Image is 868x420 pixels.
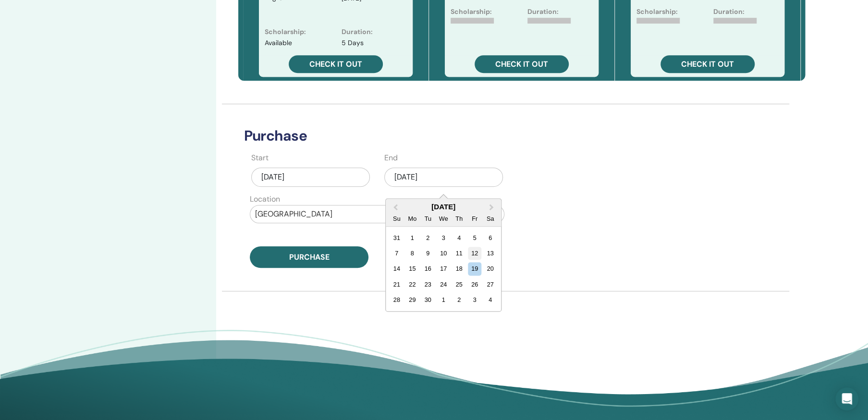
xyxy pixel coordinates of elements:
div: Tu [421,212,434,225]
p: Available [265,38,292,48]
div: Sa [484,212,497,225]
div: Choose Friday, September 5th, 2025 [468,231,481,244]
div: Choose Date [385,198,501,312]
div: Choose Friday, September 26th, 2025 [468,278,481,291]
div: Choose Saturday, September 6th, 2025 [484,231,497,244]
div: Choose Friday, September 12th, 2025 [468,247,481,260]
button: Next Month [485,200,500,215]
label: Start [251,152,269,164]
span: Check it out [309,59,362,69]
a: Check it out [660,55,755,73]
a: Check it out [289,55,383,73]
div: Choose Monday, September 22nd, 2025 [406,278,419,291]
div: Choose Monday, September 8th, 2025 [406,247,419,260]
p: 5 Days [342,38,364,48]
button: Previous Month [387,200,402,215]
div: Fr [468,212,481,225]
div: Month September, 2025 [389,230,498,308]
div: Choose Saturday, September 20th, 2025 [484,263,497,276]
p: Duration : [342,27,373,37]
p: Scholarship : [265,27,306,37]
div: Choose Sunday, September 7th, 2025 [390,247,403,260]
div: Choose Thursday, September 25th, 2025 [452,278,465,291]
a: Check it out [475,55,569,73]
div: Choose Monday, September 15th, 2025 [406,263,419,276]
div: Choose Tuesday, September 2nd, 2025 [421,231,434,244]
div: Choose Thursday, September 11th, 2025 [452,247,465,260]
div: Choose Sunday, August 31st, 2025 [390,231,403,244]
p: Scholarship: [451,7,492,17]
div: Choose Thursday, September 18th, 2025 [452,263,465,276]
div: Choose Monday, September 29th, 2025 [406,294,419,307]
button: Purchase [250,246,368,268]
div: We [437,212,450,225]
div: Choose Thursday, October 2nd, 2025 [452,294,465,307]
div: Choose Wednesday, October 1st, 2025 [437,294,450,307]
div: Choose Tuesday, September 16th, 2025 [421,263,434,276]
div: Choose Thursday, September 4th, 2025 [452,231,465,244]
span: Check it out [681,59,734,69]
div: [DATE] [251,168,370,187]
div: Choose Tuesday, September 9th, 2025 [421,247,434,260]
div: Choose Saturday, September 13th, 2025 [484,247,497,260]
div: Choose Wednesday, September 10th, 2025 [437,247,450,260]
p: Duration: [527,7,559,17]
label: End [384,152,398,164]
h3: Purchase [238,127,710,144]
div: Choose Sunday, September 14th, 2025 [390,263,403,276]
div: Choose Wednesday, September 3rd, 2025 [437,231,450,244]
p: Scholarship: [636,7,678,17]
div: Choose Monday, September 1st, 2025 [406,231,419,244]
div: Mo [406,212,419,225]
p: Duration: [713,7,745,17]
div: Choose Saturday, October 4th, 2025 [484,294,497,307]
div: [DATE] [384,168,503,187]
span: Purchase [289,252,330,262]
div: Choose Sunday, September 21st, 2025 [390,278,403,291]
div: Su [390,212,403,225]
div: [DATE] [386,203,501,211]
div: Open Intercom Messenger [835,387,858,410]
div: Choose Tuesday, September 30th, 2025 [421,294,434,307]
div: Choose Friday, September 19th, 2025 [468,263,481,276]
div: Choose Sunday, September 28th, 2025 [390,294,403,307]
div: Choose Wednesday, September 17th, 2025 [437,263,450,276]
label: Location [250,193,280,205]
div: Choose Wednesday, September 24th, 2025 [437,278,450,291]
div: Choose Saturday, September 27th, 2025 [484,278,497,291]
div: Choose Friday, October 3rd, 2025 [468,294,481,307]
div: Th [452,212,465,225]
span: Check it out [495,59,548,69]
div: Choose Tuesday, September 23rd, 2025 [421,278,434,291]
